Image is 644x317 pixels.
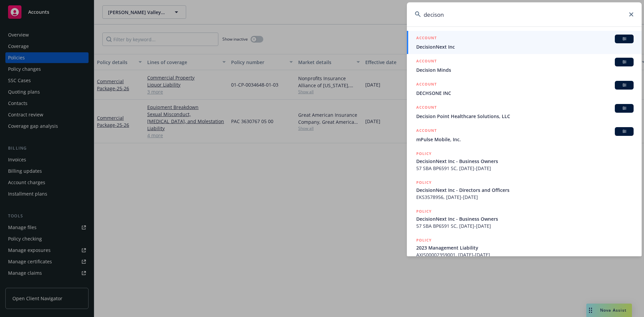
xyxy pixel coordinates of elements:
span: BI [618,105,631,111]
span: 57 SBA BP6591 SC, [DATE]-[DATE] [416,165,634,172]
span: BI [618,128,631,135]
a: ACCOUNTBIDecision Point Healthcare Solutions, LLC [407,100,642,123]
h5: ACCOUNT [416,127,437,135]
a: ACCOUNTBIDecisionNext Inc [407,31,642,54]
a: POLICY2023 Management LiabilityAXIS00002359001, [DATE]-[DATE] [407,233,642,262]
span: Decision Point Healthcare Solutions, LLC [416,113,634,120]
h5: POLICY [416,208,432,215]
h5: ACCOUNT [416,104,437,112]
span: 57 SBA BP6591 SC, [DATE]-[DATE] [416,222,634,229]
span: BI [618,82,631,88]
input: Search... [407,2,642,27]
span: Decision Minds [416,66,634,73]
span: 2023 Management Liability [416,244,634,251]
span: AXIS00002359001, [DATE]-[DATE] [416,251,634,258]
span: DecisionNext Inc [416,43,634,50]
span: DECHSONE INC [416,90,634,97]
span: DecisionNext Inc - Business Owners [416,158,634,165]
span: BI [618,59,631,65]
span: mPulse Mobile, Inc. [416,136,634,143]
h5: ACCOUNT [416,35,437,43]
span: DecisionNext Inc - Business Owners [416,215,634,222]
h5: POLICY [416,237,432,244]
a: POLICYDecisionNext Inc - Directors and OfficersEKS3578956, [DATE]-[DATE] [407,175,642,204]
a: ACCOUNTBIDECHSONE INC [407,77,642,100]
h5: ACCOUNT [416,58,437,66]
span: DecisionNext Inc - Directors and Officers [416,187,634,194]
a: ACCOUNTBIDecision Minds [407,54,642,77]
span: BI [618,36,631,42]
a: POLICYDecisionNext Inc - Business Owners57 SBA BP6591 SC, [DATE]-[DATE] [407,204,642,233]
h5: ACCOUNT [416,81,437,89]
span: EKS3578956, [DATE]-[DATE] [416,194,634,201]
h5: POLICY [416,179,432,186]
h5: POLICY [416,150,432,157]
a: ACCOUNTBImPulse Mobile, Inc. [407,123,642,147]
a: POLICYDecisionNext Inc - Business Owners57 SBA BP6591 SC, [DATE]-[DATE] [407,147,642,175]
